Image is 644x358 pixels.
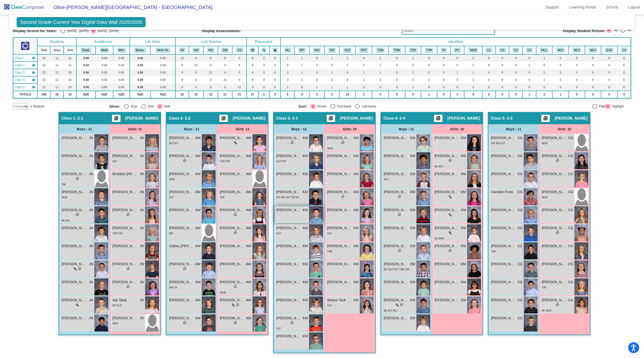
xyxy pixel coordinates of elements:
td: 0.00 [130,76,151,84]
button: Print Students Details [541,115,550,122]
td: 1 [294,62,309,69]
td: 0 [450,54,464,62]
td: 0 [496,84,509,91]
td: 0 [496,76,509,84]
td: 0.00 [76,76,96,84]
button: 504 [313,47,321,53]
td: 1 [464,76,482,84]
th: Individualized Education Plan [294,46,309,54]
button: Behav. [134,47,146,53]
td: 1 [464,69,482,76]
td: 0 [324,62,339,69]
td: 0 [175,69,189,76]
th: Multi-Lingual Cluster 2 [552,46,569,54]
td: 0 [585,69,601,76]
button: ML3 [573,47,581,53]
td: 0 [309,76,324,84]
td: 0 [437,76,450,84]
td: 0 [585,62,601,69]
td: 0.00 [151,84,175,91]
mat-icon: picture_as_pdf [328,116,334,123]
td: 1 [405,54,421,62]
span: Second Grade Current Year Digital Data Wall 2025/2026 [17,17,146,27]
button: NEW [468,47,478,53]
td: 0 [496,54,509,62]
th: Academics [76,38,130,46]
td: 0 [324,76,339,84]
td: 0 [509,62,523,69]
td: 1 [405,69,421,76]
td: 11 [50,76,64,84]
mat-radio-group: Select an option [606,28,631,34]
td: 0.00 [76,84,96,91]
td: 1 [536,54,553,62]
button: IEP [298,47,306,53]
td: 11 [64,54,76,62]
button: Read. [81,47,91,53]
td: 2 [464,62,482,69]
span: Class 4 [15,78,25,82]
td: 0 [509,84,523,91]
button: EVA [605,47,614,53]
button: C3 [513,47,519,53]
th: Alinda Wilhelm [189,46,203,54]
mat-icon: picture_as_pdf [113,116,119,123]
td: 0 [601,54,617,62]
td: 0 [203,76,218,84]
td: 0 [189,69,203,76]
mat-icon: picture_as_pdf [435,116,441,123]
td: 3 [247,84,258,91]
td: 2 [339,62,355,69]
td: 0 [270,54,281,62]
th: Parent Communication [450,46,464,54]
td: 0.00 [113,84,130,91]
input: Search... [402,27,495,35]
th: T3 Math Intervention [389,46,405,54]
td: 8 [247,62,258,69]
td: 0 [536,62,553,69]
th: Cluster 3 [509,46,523,54]
td: 0 [569,76,585,84]
td: 0.00 [151,62,175,69]
td: 1 [294,54,309,62]
td: 0.00 [130,84,151,91]
td: 21 [218,76,232,84]
td: 0.00 [151,76,175,84]
td: 0.00 [130,62,151,69]
td: 0 [355,62,372,69]
td: 0 [585,54,601,62]
td: 6 [247,54,258,62]
td: 1 [324,69,339,76]
span: Display Assessments: [202,29,241,33]
th: Cluster 1 [482,46,496,54]
th: Cluster 5 [617,46,631,54]
td: 0 [270,62,281,69]
td: 0 [509,76,523,84]
td: 0 [482,69,496,76]
td: 0.00 [151,69,175,76]
th: Identified [281,38,631,46]
mat-icon: visibility [32,78,36,82]
td: 0 [175,76,189,84]
th: Multi-Lingual [281,46,294,54]
td: Julie Netzel - 2-1 [13,54,37,62]
td: 1 [523,62,536,69]
th: Multi-lingual cluster 4 [585,46,601,54]
th: TA-Push In Support [437,46,450,54]
td: Christa Grabske - 2-5 [13,84,37,91]
td: 0 [232,62,247,69]
td: 0 [617,69,631,76]
td: 11 [50,84,64,91]
span: Class 3 [15,70,25,75]
td: 0.00 [96,62,113,69]
td: 0 [218,69,232,76]
button: ML4 [589,47,597,53]
div: No [625,28,631,32]
td: 0 [601,69,617,76]
th: Life Skills [130,38,176,46]
th: Multi-Lingual Cluster 1 [536,46,553,54]
button: T3R [425,47,433,53]
th: Boys [50,46,64,54]
td: 0.00 [113,69,130,76]
th: Erin Matray [218,46,232,54]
